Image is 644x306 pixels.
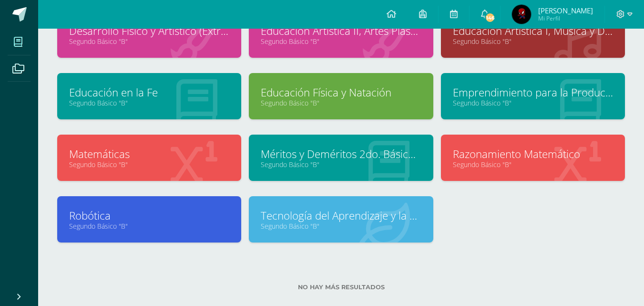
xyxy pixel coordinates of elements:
[538,14,593,22] span: Mi Perfil
[261,23,421,38] a: Educación Artística II, Artes Plásticas
[453,85,613,100] a: Emprendimiento para la Productividad
[261,208,421,223] a: Tecnología del Aprendizaje y la Comunicación (Informática)
[453,37,613,46] a: Segundo Básico "B"
[453,23,613,38] a: Educación Artística I, Música y Danza
[57,284,625,291] label: No hay más resultados
[453,98,613,107] a: Segundo Básico "B"
[69,85,229,100] a: Educación en la Fe
[69,208,229,223] a: Robótica
[512,5,531,24] img: 9165a96c010e96318cdf5547395c8d57.png
[261,98,421,107] a: Segundo Básico "B"
[261,37,421,46] a: Segundo Básico "B"
[261,147,421,161] a: Méritos y Deméritos 2do. Básico "B"
[69,160,229,169] a: Segundo Básico "B"
[69,222,229,231] a: Segundo Básico "B"
[69,147,229,161] a: Matemáticas
[453,160,613,169] a: Segundo Básico "B"
[261,222,421,231] a: Segundo Básico "B"
[261,160,421,169] a: Segundo Básico "B"
[261,85,421,100] a: Educación Física y Natación
[538,6,593,15] span: [PERSON_NAME]
[69,23,229,38] a: Desarrollo Físico y Artístico (Extracurricular)
[69,37,229,46] a: Segundo Básico "B"
[453,147,613,161] a: Razonamiento Matemático
[69,98,229,107] a: Segundo Básico "B"
[485,12,495,23] span: 146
